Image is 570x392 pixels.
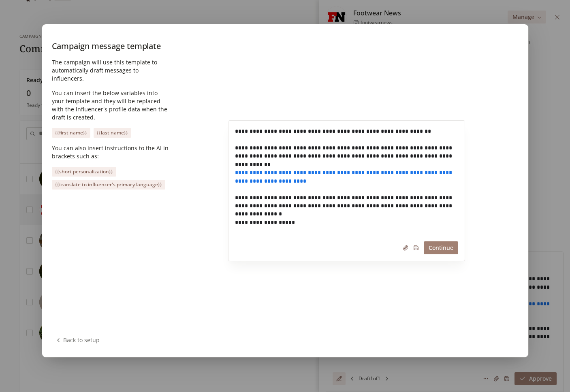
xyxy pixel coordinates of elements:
span: The campaign will use this template to automatically draft messages to influencers. [52,58,169,83]
button: Back to setup [52,334,103,346]
button: {{last name}} [94,128,131,138]
button: {{short personalization}} [52,167,117,177]
span: You can insert the below variables into your template and they will be replaced with the influenc... [52,89,169,121]
span: You can also insert instructions to the AI in brackets such as: [52,144,169,160]
span: Campaign message template [52,40,169,52]
button: {{first name}} [52,128,90,138]
button: {{translate to influencer's primary language}} [52,180,165,190]
button: Continue [424,241,458,254]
